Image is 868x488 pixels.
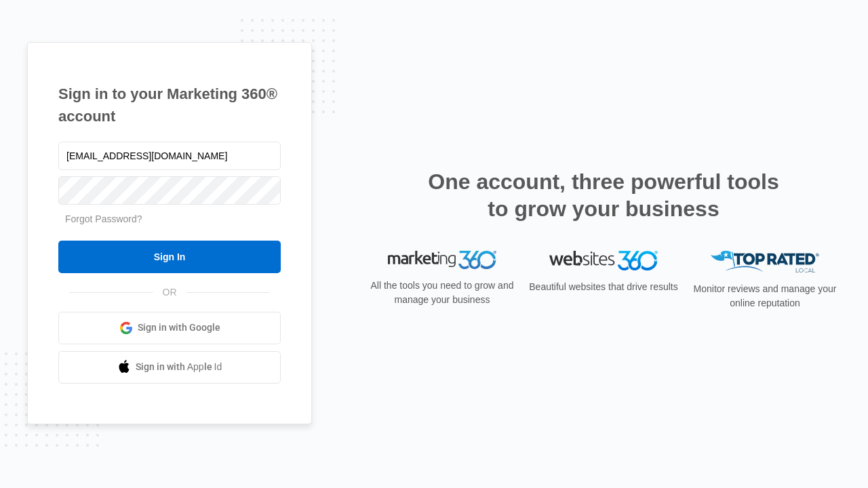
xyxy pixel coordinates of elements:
[58,142,281,170] input: Email
[689,282,841,310] p: Monitor reviews and manage your online reputation
[366,279,518,307] p: All the tools you need to grow and manage your business
[711,251,819,273] img: Top Rated Local
[388,251,496,270] img: Marketing 360
[65,213,142,224] a: Forgot Password?
[153,285,186,300] span: OR
[136,360,222,374] span: Sign in with Apple Id
[58,241,281,273] input: Sign In
[58,312,281,344] a: Sign in with Google
[424,168,783,222] h2: One account, three powerful tools to grow your business
[528,280,679,294] p: Beautiful websites that drive results
[549,251,658,270] img: Websites 360
[58,351,281,384] a: Sign in with Apple Id
[58,83,281,127] h1: Sign in to your Marketing 360® account
[138,321,220,335] span: Sign in with Google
